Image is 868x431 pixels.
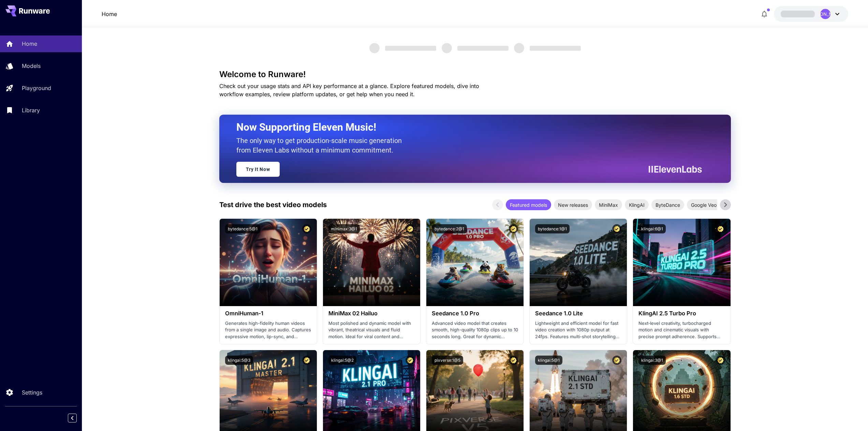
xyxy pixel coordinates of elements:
[406,224,415,233] button: Certified Model – Vetted for best performance and includes a commercial license.
[432,320,518,340] p: Advanced video model that creates smooth, high-quality 1080p clips up to 10 seconds long. Great f...
[236,162,280,177] a: Try It Now
[554,201,592,209] span: New releases
[506,199,551,210] div: Featured models
[236,136,407,155] p: The only way to get production-scale music generation from Eleven Labs without a minimum commitment.
[219,200,327,210] p: Test drive the best video models
[22,388,42,397] p: Settings
[426,219,524,306] img: alt
[225,356,253,365] button: klingai:5@3
[22,84,51,92] p: Playground
[220,219,317,306] img: alt
[612,224,621,233] button: Certified Model – Vetted for best performance and includes a commercial license.
[328,320,415,340] p: Most polished and dynamic model with vibrant, theatrical visuals and fluid motion. Ideal for vira...
[633,219,730,306] img: alt
[595,199,622,210] div: MiniMax
[102,10,117,18] nav: breadcrumb
[22,62,41,70] p: Models
[302,224,311,233] button: Certified Model – Vetted for best performance and includes a commercial license.
[225,320,311,340] p: Generates high-fidelity human videos from a single image and audio. Captures expressive motion, l...
[73,412,82,424] div: Collapse sidebar
[328,310,415,317] h3: MiniMax 02 Hailuo
[68,414,77,422] button: Collapse sidebar
[595,201,622,209] span: MiniMax
[406,356,415,365] button: Certified Model – Vetted for best performance and includes a commercial license.
[22,106,40,114] p: Library
[323,219,420,306] img: alt
[820,9,830,19] div: [PERSON_NAME]
[509,224,518,233] button: Certified Model – Vetted for best performance and includes a commercial license.
[530,219,627,306] img: alt
[638,320,725,340] p: Next‑level creativity, turbocharged motion and cinematic visuals with precise prompt adherence. S...
[302,356,311,365] button: Certified Model – Vetted for best performance and includes a commercial license.
[535,320,621,340] p: Lightweight and efficient model for fast video creation with 1080p output at 24fps. Features mult...
[638,224,666,233] button: klingai:6@1
[219,83,479,98] span: Check out your usage stats and API key performance at a glance. Explore featured models, dive int...
[432,224,467,233] button: bytedance:2@1
[535,224,570,233] button: bytedance:1@1
[506,201,551,209] span: Featured models
[219,70,731,79] h3: Welcome to Runware!
[328,356,356,365] button: klingai:5@2
[716,224,725,233] button: Certified Model – Vetted for best performance and includes a commercial license.
[432,310,518,317] h3: Seedance 1.0 Pro
[509,356,518,365] button: Certified Model – Vetted for best performance and includes a commercial license.
[225,310,311,317] h3: OmniHuman‑1
[625,199,649,210] div: KlingAI
[612,356,621,365] button: Certified Model – Vetted for best performance and includes a commercial license.
[651,199,684,210] div: ByteDance
[236,121,697,134] h2: Now Supporting Eleven Music!
[102,10,117,18] a: Home
[716,356,725,365] button: Certified Model – Vetted for best performance and includes a commercial license.
[687,201,721,209] span: Google Veo
[687,199,721,210] div: Google Veo
[625,201,649,209] span: KlingAI
[535,310,621,317] h3: Seedance 1.0 Lite
[651,201,684,209] span: ByteDance
[638,356,666,365] button: klingai:3@1
[638,310,725,317] h3: KlingAI 2.5 Turbo Pro
[554,199,592,210] div: New releases
[535,356,562,365] button: klingai:5@1
[774,6,848,22] button: [PERSON_NAME]
[328,224,360,233] button: minimax:3@1
[225,224,260,233] button: bytedance:5@1
[432,356,463,365] button: pixverse:1@5
[22,40,37,48] p: Home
